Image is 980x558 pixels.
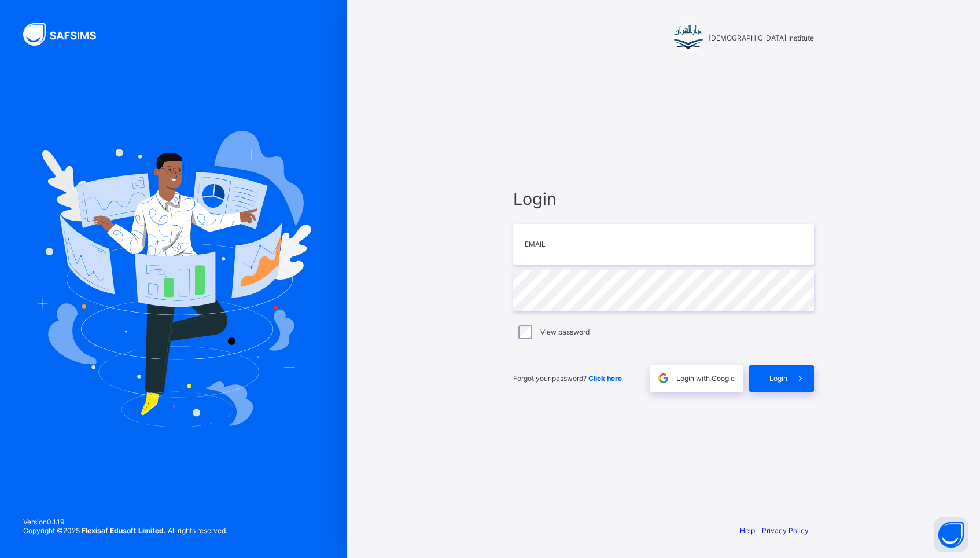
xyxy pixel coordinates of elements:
a: Click here [588,374,622,383]
a: Help [740,526,755,535]
a: Privacy Policy [762,526,809,535]
img: Hero Image [36,131,311,427]
img: SAFSIMS Logo [23,23,110,46]
span: Copyright © 2025 All rights reserved. [23,526,227,535]
strong: Flexisaf Edusoft Limited. [82,526,166,535]
button: Open asap [934,517,968,552]
span: Version 0.1.19 [23,517,227,526]
span: Forgot your password? [513,374,622,383]
span: Login with Google [676,374,735,383]
img: google.396cfc9801f0270233282035f929180a.svg [657,372,670,385]
span: [DEMOGRAPHIC_DATA] Institute [709,34,814,42]
span: Login [769,374,787,383]
span: Login [513,189,814,209]
label: View password [540,328,590,336]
